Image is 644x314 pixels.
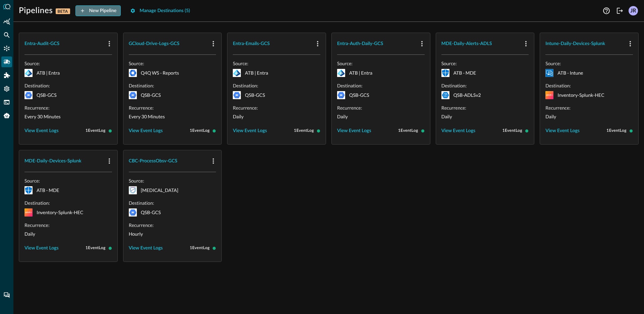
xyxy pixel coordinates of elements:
p: Inventory-Splunk-HEC [37,209,83,216]
svg: Splunk HTTP Event Collector (HEC) [24,208,33,217]
svg: Microsoft Intune [545,69,553,77]
p: ATB - MDE [453,70,476,76]
svg: Microsoft Entra ID (Azure AD) [233,69,241,77]
p: Source: [233,60,320,67]
button: Entra-Emails-GCS [233,38,312,49]
div: Summary Insights [1,16,12,27]
p: QSB-GCS [141,209,161,216]
div: Query Agent [1,110,12,121]
p: Daily [337,113,425,120]
button: View Event Logs [337,125,371,136]
button: View Event Logs [233,125,267,136]
p: Source: [24,60,112,67]
button: View Event Logs [129,243,163,253]
p: Source: [129,60,216,67]
p: Recurrence: [337,105,425,111]
p: Destination: [337,82,425,89]
button: GCloud-Drive-Logs-GCS [129,38,208,49]
p: Destination: [129,200,216,206]
p: ATB | Entra [349,70,372,76]
div: Pipelines [1,56,12,67]
h1: Pipelines [19,5,53,16]
div: Entra-Auth-Daily-GCS [337,40,383,48]
div: Chat [1,290,12,301]
p: Source: [441,60,529,67]
p: ATB - Intune [557,70,583,76]
p: Destination: [24,200,112,206]
span: 1 Event Log [190,245,210,251]
span: 1 Event Log [606,128,627,133]
p: Source: [129,178,216,184]
button: View Event Logs [24,243,59,253]
svg: Azure Storage [441,91,449,99]
p: Daily [233,113,320,120]
button: Manage Destinations (5) [126,5,194,16]
p: Recurrence: [441,105,529,111]
p: Destination: [545,82,633,89]
p: ATB - MDE [37,187,59,194]
button: View Event Logs [24,125,59,136]
button: View Event Logs [545,125,580,136]
button: Entra-Auth-Daily-GCS [337,38,417,49]
div: Settings [1,83,12,94]
p: Recurrence: [129,105,216,111]
div: Connectors [1,43,12,54]
button: CBC-ProcessObsv-GCS [129,156,208,166]
div: FSQL [1,97,12,108]
div: Entra-Audit-GCS [24,40,59,48]
p: Daily [441,113,529,120]
button: New Pipeline [75,5,121,16]
span: 1 Event Log [502,128,523,133]
button: Logout [614,5,625,16]
svg: Google Cloud Storage [233,91,241,99]
p: Inventory-Splunk-HEC [557,92,604,99]
span: 1 Event Log [86,128,106,133]
span: 1 Event Log [398,128,418,133]
span: 1 Event Log [86,245,106,251]
p: Recurrence: [233,105,320,111]
svg: Google Cloud Storage [129,91,137,99]
div: MDE-Daily-Alerts-ADLS [441,40,492,48]
div: Intune-Daily-Devices-Splunk [545,40,605,48]
svg: Carbon Black Cloud [129,186,137,194]
p: Daily [545,113,633,120]
svg: Splunk HTTP Event Collector (HEC) [545,91,553,99]
div: MDE-Daily-Devices-Splunk [24,157,82,165]
p: Recurrence: [24,222,112,229]
p: [MEDICAL_DATA] [141,187,178,194]
p: Q4Q WS - Reports [141,70,179,76]
p: Destination: [129,82,216,89]
div: Entra-Emails-GCS [233,40,270,48]
button: Entra-Audit-GCS [24,38,104,49]
svg: Google Cloud Storage [129,208,137,217]
button: Intune-Daily-Devices-Splunk [545,38,625,49]
div: JR [629,6,638,15]
div: Addons [2,70,12,81]
p: Every 30 Minutes [24,113,112,120]
svg: Microsoft Entra ID (Azure AD) [337,69,345,77]
span: 1 Event Log [294,128,314,133]
p: BETA [56,8,70,14]
p: QSB-GCS [349,92,369,99]
button: MDE-Daily-Alerts-ADLS [441,38,521,49]
p: QSB-ADLSv2 [453,92,481,99]
p: QSB-GCS [141,92,161,99]
p: QSB-GCS [37,92,57,99]
svg: Google Workspace - Reports API [129,69,137,77]
p: Recurrence: [24,105,112,111]
button: Help [601,5,612,16]
p: Destination: [441,82,529,89]
p: Recurrence: [129,222,216,229]
div: CBC-ProcessObsv-GCS [129,157,177,165]
p: ATB | Entra [245,70,268,76]
span: 1 Event Log [190,128,210,133]
svg: Microsoft Defender for Endpoint [441,69,449,77]
p: Every 30 Minutes [129,113,216,120]
p: ATB | Entra [37,70,60,76]
p: Destination: [233,82,320,89]
button: View Event Logs [129,125,163,136]
svg: Google Cloud Storage [24,91,33,99]
p: QSB-GCS [245,92,265,99]
p: Daily [24,231,112,237]
svg: Microsoft Entra ID (Azure AD) [24,69,33,77]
